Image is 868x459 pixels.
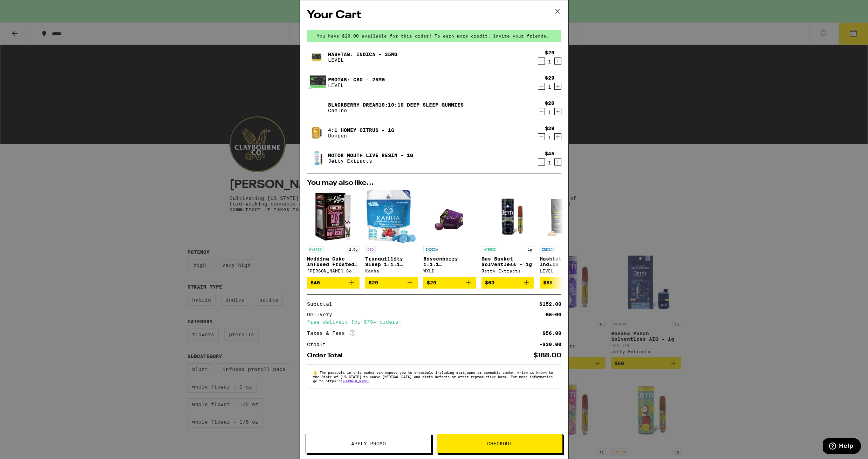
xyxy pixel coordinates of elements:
[307,269,360,273] div: [PERSON_NAME] Co.
[313,370,553,383] span: The products in this order can expose you to chemicals including marijuana or cannabis smoke, whi...
[347,246,360,252] p: 2.5g
[437,434,563,453] button: Checkout
[328,52,397,57] a: Hashtab: Indica - 25mg
[540,269,592,273] div: LEVEL
[538,133,545,140] button: Decrement
[545,75,554,81] div: $29
[365,256,418,267] p: Tranquillity Sleep 1:1:1 CBN:CBG Gummies
[423,256,476,267] p: Boysenberry 1:1:1 THC:CBD:CBN Gummies
[307,123,327,143] img: 4:1 Honey Citrus - 1g
[307,352,348,359] div: Order Total
[307,246,324,252] p: HYBRID
[481,190,534,243] img: Jetty Extracts - Gas Basket Solventless - 1g
[481,277,534,289] button: Add to bag
[307,256,360,267] p: Wedding Cake Infused Frosted Flyers 5-Pack - 2.5g
[543,280,553,285] span: $85
[313,370,320,374] span: ⚠️
[545,160,554,166] div: 1
[369,280,378,285] span: $20
[365,269,418,273] div: Kanha
[538,83,545,90] button: Decrement
[545,50,554,55] div: $29
[481,246,498,252] p: HYBRID
[487,441,512,446] span: Checkout
[540,277,592,289] button: Add to bag
[328,133,394,139] p: Dompen
[328,153,413,158] a: Motor Mouth Live Resin - 1g
[367,190,416,243] img: Kanha - Tranquillity Sleep 1:1:1 CBN:CBG Gummies
[491,34,552,38] span: invite your friends.
[342,379,370,383] a: [DOMAIN_NAME]
[554,58,561,65] button: Increment
[533,352,561,359] div: $188.00
[431,190,468,243] img: WYLD - Boysenberry 1:1:1 THC:CBD:CBN Gummies
[545,84,554,90] div: 1
[307,7,561,23] h2: Your Cart
[365,190,418,277] a: Open page for Tranquillity Sleep 1:1:1 CBN:CBG Gummies from Kanha
[365,246,376,252] p: CBD
[540,246,556,252] p: INDICA
[545,126,554,131] div: $29
[328,57,397,63] p: LEVEL
[538,158,545,166] button: Decrement
[307,98,327,117] img: Blackberry Dream10:10:10 Deep Sleep Gummies
[427,280,436,285] span: $20
[307,148,327,168] img: Motor Mouth Live Resin - 1g
[328,127,394,133] a: 4:1 Honey Citrus - 1g
[351,441,386,446] span: Apply Promo
[307,190,360,277] a: Open page for Wedding Cake Infused Frosted Flyers 5-Pack - 2.5g from Claybourne Co.
[540,190,592,277] a: Open page for Hashtab 100: Indica - 100mg from LEVEL
[328,82,385,88] p: LEVEL
[823,438,861,455] iframe: Opens a widget where you can find more information
[539,342,561,347] div: -$20.00
[554,108,561,115] button: Increment
[542,331,561,336] div: $56.00
[328,158,413,164] p: Jetty Extracts
[554,83,561,90] button: Increment
[307,302,337,306] div: Subtotal
[545,109,554,115] div: 1
[481,190,534,277] a: Open page for Gas Basket Solventless - 1g from Jetty Extracts
[539,302,561,306] div: $152.00
[538,58,545,65] button: Decrement
[307,190,360,243] img: Claybourne Co. - Wedding Cake Infused Frosted Flyers 5-Pack - 2.5g
[540,256,592,267] p: Hashtab 100: Indica - 100mg
[307,47,327,67] img: Hashtab: Indica - 25mg
[423,190,476,277] a: Open page for Boysenberry 1:1:1 THC:CBD:CBN Gummies from WYLD
[306,434,431,453] button: Apply Promo
[307,312,337,317] div: Delivery
[307,73,327,92] img: Protab: CBD - 25mg
[423,246,440,252] p: INDICA
[307,342,331,347] div: Credit
[526,246,534,252] p: 1g
[481,256,534,267] p: Gas Basket Solventless - 1g
[328,108,464,113] p: Camino
[554,133,561,140] button: Increment
[328,77,385,82] a: Protab: CBD - 25mg
[423,277,476,289] button: Add to bag
[554,158,561,166] button: Increment
[485,280,494,285] span: $60
[365,277,418,289] button: Add to bag
[310,280,320,285] span: $40
[307,319,561,324] div: Free delivery for $75+ orders!
[328,102,464,108] a: Blackberry Dream10:10:10 Deep Sleep Gummies
[546,312,561,317] div: $5.00
[423,269,476,273] div: WYLD
[307,30,561,42] div: You have $20.00 available for this order! To earn more credit,invite your friends.
[307,277,360,289] button: Add to bag
[545,59,554,65] div: 1
[540,190,592,243] img: LEVEL - Hashtab 100: Indica - 100mg
[307,180,561,187] h2: You may also like...
[307,330,355,336] div: Taxes & Fees
[538,108,545,115] button: Decrement
[317,34,491,38] span: You have $20.00 available for this order! To earn more credit,
[545,151,554,156] div: $45
[545,100,554,106] div: $20
[545,135,554,140] div: 1
[481,269,534,273] div: Jetty Extracts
